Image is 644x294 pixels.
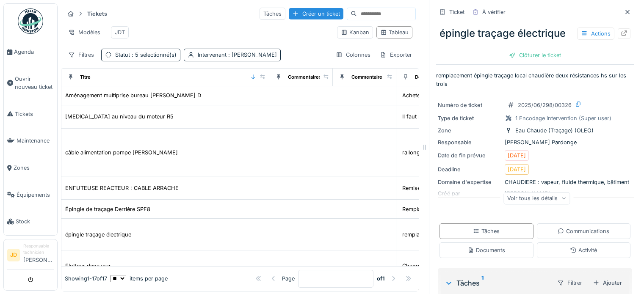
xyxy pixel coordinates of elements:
div: épingle traçage électrique [436,22,634,44]
strong: of 1 [377,275,385,283]
div: remplacement épingle traçage local chaudière de... [402,231,533,239]
div: Numéro de ticket [438,101,501,109]
div: Page [282,275,295,283]
div: Kanban [341,28,369,36]
div: Type de ticket [438,114,501,122]
div: [PERSON_NAME] Pardonge [438,138,632,146]
div: Ticket [449,8,464,16]
div: Responsable [438,138,501,146]
a: Agenda [4,38,57,66]
span: Stock [16,217,54,225]
span: : 5 sélectionné(s) [130,52,177,58]
div: Changement flotteur degazeur th66 +remise en se... [402,262,537,270]
sup: 1 [481,278,484,288]
div: Ajouter [589,277,625,289]
li: JD [7,249,20,261]
div: Responsable technicien [23,243,54,256]
div: items per page [111,275,168,283]
div: À vérifier [482,8,506,16]
div: Filtrer [553,277,586,289]
div: CHAUDIERE : vapeur, fluide thermique, bâtiment [438,178,632,186]
div: Communications [558,227,609,235]
div: Modèles [64,26,104,38]
span: Zones [14,164,54,172]
div: JDT [115,28,125,36]
div: Commentaires de clôture des tâches [288,74,373,81]
div: Voir tous les détails [503,192,570,204]
li: [PERSON_NAME] [23,243,54,267]
div: Statut [115,51,177,59]
div: Épingle de traçage Derrière SPF8 [65,205,150,213]
div: épingle traçage électrique [65,231,131,239]
a: Tickets [4,101,57,128]
div: Description [415,74,442,81]
div: Activité [570,246,597,254]
div: [MEDICAL_DATA] au niveau du moteur R5 [65,113,174,121]
div: [DATE] [508,151,526,159]
span: Ouvrir nouveau ticket [15,75,54,91]
div: Clôturer le ticket [506,49,564,61]
p: remplacement épingle traçage local chaudière deux résistances hs sur les trois [436,71,634,88]
div: Filtres [64,49,98,61]
span: : [PERSON_NAME] [227,52,277,58]
div: 1 Encodage intervention (Super user) [515,114,611,122]
div: Zone [438,126,501,135]
span: Tickets [15,110,54,118]
div: Tableau [380,28,409,36]
div: Actions [577,27,614,40]
div: Deadline [438,165,501,173]
div: ENFUTEUSE REACTEUR : CABLE ARRACHE [65,184,179,192]
div: Créer un ticket [289,8,343,19]
div: [DATE] [508,165,526,173]
div: Aménagement multiprise bureau [PERSON_NAME] D [65,91,201,99]
div: câble alimentation pompe [PERSON_NAME] [65,148,178,157]
div: 2025/06/298/00326 [518,101,572,109]
span: Maintenance [17,137,54,145]
div: Commentaire final [351,74,393,81]
a: Ouvrir nouveau ticket [4,66,57,101]
a: Stock [4,208,57,235]
span: Équipements [17,191,54,199]
div: Tâches [473,227,500,235]
div: Remise en place pour éviter que cela se reprodu... [402,184,532,192]
div: Tâches [260,8,285,20]
div: Date de fin prévue [438,151,501,159]
span: Agenda [14,48,54,56]
div: Domaine d'expertise [438,178,501,186]
img: Badge_color-CXgf-gQk.svg [18,8,43,34]
div: Il faut remplacer les roulements moteur [402,113,503,121]
strong: Tickets [84,10,111,18]
div: Showing 1 - 17 of 17 [65,275,107,283]
div: Remplacement de l'épingle de traçage + Contrôle [402,205,528,213]
div: Acheter 2 multiprises de 6 (cebeo) Acheter x mè... [402,91,532,99]
div: rallonger câble alimentation pompe [PERSON_NAME] [402,148,539,157]
div: Eau Chaude (Traçage) (OLEO) [515,126,594,135]
a: JD Responsable technicien[PERSON_NAME] [7,243,54,269]
div: Tâches [445,278,550,288]
div: Intervenant [198,51,277,59]
a: Maintenance [4,127,57,154]
a: Zones [4,154,57,181]
a: Équipements [4,181,57,209]
div: Colonnes [332,49,374,61]
div: Exporter [376,49,416,61]
div: Documents [467,246,505,254]
div: Flotteur degazeur [65,262,111,270]
div: Titre [80,74,91,81]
